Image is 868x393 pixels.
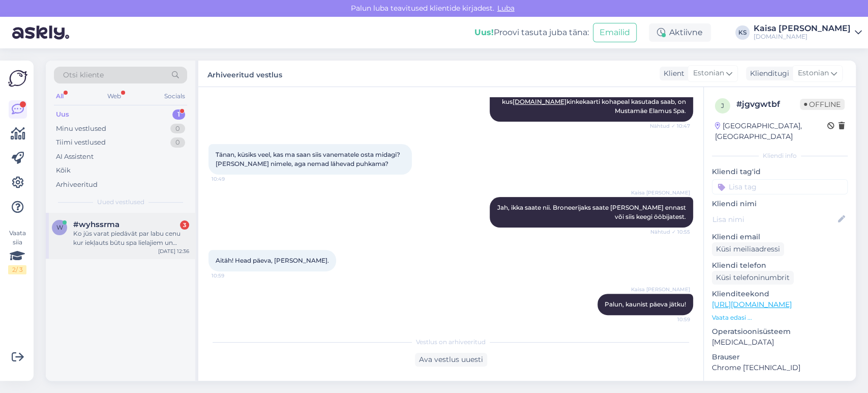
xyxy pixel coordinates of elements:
div: AI Assistent [56,152,94,162]
span: j [721,102,724,109]
p: Klienditeekond [712,289,848,299]
span: Kaisa [PERSON_NAME] [631,189,690,196]
div: Socials [162,90,187,103]
b: Uus! [474,27,494,37]
span: Kaisa [PERSON_NAME] [631,286,690,293]
div: Web [105,90,123,103]
div: Kõik [56,165,71,176]
div: [DATE] 12:36 [158,247,189,255]
div: Vaata siia [8,229,26,274]
a: [URL][DOMAIN_NAME] [712,300,792,309]
div: 2 / 3 [8,265,26,274]
div: Tiimi vestlused [56,137,106,148]
p: Chrome [TECHNICAL_ID] [712,362,848,373]
div: All [54,90,66,103]
span: Offline [800,99,845,110]
span: 10:59 [212,272,250,279]
div: Ko jūs varat piedāvāt par labu cenu kur iekļauts būtu spa lielajiem un aqua parks bērniem. [73,229,189,247]
p: Brauser [712,352,848,362]
div: 3 [180,220,189,230]
img: Askly Logo [8,69,27,88]
div: # jgvgwtbf [736,98,800,110]
div: 0 [170,137,185,148]
span: Vestlus on arhiveeritud [416,338,486,347]
span: Otsi kliente [63,70,104,80]
div: Kliendi info [712,151,848,160]
span: Estonian [693,68,724,79]
p: [MEDICAL_DATA] [712,337,848,348]
p: Vaata edasi ... [712,313,848,322]
span: Jah, ikka saate nii. Broneerijaks saate [PERSON_NAME] ennast või siis keegi ööbijatest. [497,204,687,220]
span: Nähtud ✓ 10:55 [650,228,690,236]
p: Kliendi telefon [712,260,848,271]
input: Lisa nimi [712,214,836,225]
div: Ava vestlus uuesti [415,353,487,367]
p: Operatsioonisüsteem [712,326,848,337]
div: Küsi telefoninumbrit [712,271,794,285]
div: Uus [56,109,69,120]
div: Proovi tasuta juba täna: [474,26,589,39]
p: Kliendi tag'id [712,166,848,177]
div: Klienditugi [746,68,789,79]
a: [DOMAIN_NAME] [513,98,566,105]
div: 0 [170,124,185,134]
div: Kaisa [PERSON_NAME] [754,24,851,33]
div: Aktiivne [649,23,711,42]
p: Kliendi nimi [712,199,848,209]
a: Kaisa [PERSON_NAME][DOMAIN_NAME] [754,24,862,41]
button: Emailid [593,23,637,42]
span: 10:59 [652,316,690,323]
span: Tänan, küsiks veel, kas ma saan siis vanematele osta midagi? [PERSON_NAME] nimele, aga nemad lähe... [216,151,402,167]
span: Estonian [798,68,829,79]
span: 10:49 [212,175,250,183]
div: [DOMAIN_NAME] [754,33,851,41]
div: KS [735,25,750,40]
div: 1 [172,109,185,120]
div: Klient [660,68,684,79]
span: Palun, kaunist päeva jätku! [605,300,686,308]
span: Uued vestlused [97,198,144,207]
div: Arhiveeritud [56,180,98,190]
p: Kliendi email [712,232,848,242]
span: Luba [494,4,518,13]
div: [GEOGRAPHIC_DATA], [GEOGRAPHIC_DATA] [715,121,827,142]
span: #wyhssrma [73,220,119,229]
div: Küsi meiliaadressi [712,242,784,256]
div: Minu vestlused [56,124,106,134]
input: Lisa tag [712,179,848,194]
span: Aitäh! Head päeva, [PERSON_NAME]. [216,257,329,264]
label: Arhiveeritud vestlus [207,67,282,80]
span: w [56,223,63,231]
span: Nähtud ✓ 10:47 [650,122,690,130]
